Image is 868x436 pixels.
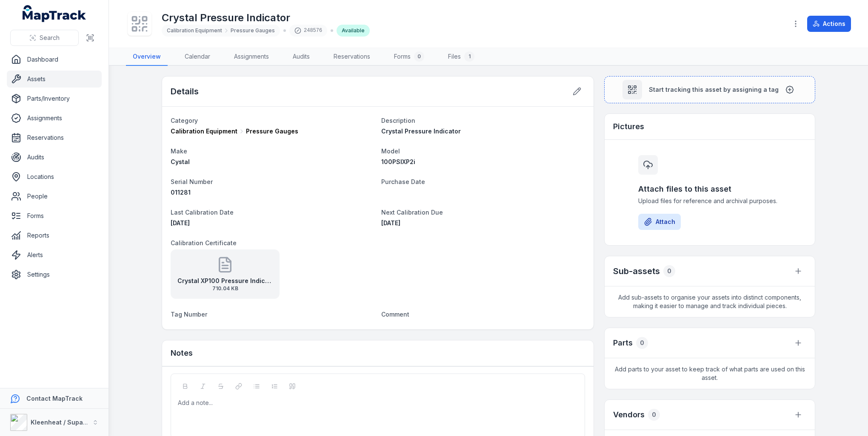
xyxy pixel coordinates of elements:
[663,265,675,277] div: 0
[638,214,681,230] button: Attach
[387,48,431,66] a: Forms0
[177,277,273,285] strong: Crystal XP100 Pressure Indicator - Copy
[381,178,425,185] span: Purchase Date
[40,34,60,42] span: Search
[171,239,237,246] span: Calibration Certificate
[171,147,187,155] span: Make
[162,11,370,25] h1: Crystal Pressure Indicator
[171,219,190,226] time: 30/08/2024, 12:00:00 am
[613,121,644,133] h3: Pictures
[381,117,415,124] span: Description
[7,51,102,68] a: Dashboard
[7,227,102,244] a: Reports
[381,219,400,226] span: [DATE]
[171,178,213,185] span: Serial Number
[171,347,193,359] h3: Notes
[464,51,474,62] div: 1
[227,48,276,66] a: Assignments
[289,25,327,37] div: 248576
[171,209,234,216] span: Last Calibration Date
[10,30,79,46] button: Search
[231,27,275,34] span: Pressure Gauges
[414,51,424,62] div: 0
[381,127,461,135] span: Crystal Pressure Indicator
[167,27,222,34] span: Calibration Equipment
[638,197,781,205] span: Upload files for reference and archival purposes.
[246,127,298,136] span: Pressure Gauges
[286,48,317,66] a: Audits
[178,48,217,66] a: Calendar
[327,48,377,66] a: Reservations
[177,285,273,292] span: 710.04 KB
[337,25,370,37] div: Available
[7,266,102,283] a: Settings
[7,90,102,107] a: Parts/Inventory
[31,419,94,426] strong: Kleenheat / Supagas
[613,409,645,421] h3: Vendors
[171,117,198,124] span: Category
[381,209,443,216] span: Next Calibration Due
[604,76,815,103] button: Start tracking this asset by assigning a tag
[381,158,415,165] span: 100PSIXP2i
[7,110,102,127] a: Assignments
[613,337,633,349] h3: Parts
[636,337,648,349] div: 0
[381,219,400,226] time: 30/08/2025, 12:00:00 am
[7,129,102,146] a: Reservations
[605,286,815,317] span: Add sub-assets to organise your assets into distinct components, making it easier to manage and t...
[171,311,207,318] span: Tag Number
[441,48,481,66] a: Files1
[126,48,168,66] a: Overview
[648,409,660,421] div: 0
[7,149,102,166] a: Audits
[26,395,83,402] strong: Contact MapTrack
[7,246,102,263] a: Alerts
[7,71,102,88] a: Assets
[381,311,409,318] span: Comment
[7,168,102,185] a: Locations
[381,147,400,155] span: Model
[605,358,815,389] span: Add parts to your asset to keep track of what parts are used on this asset.
[649,85,779,94] span: Start tracking this asset by assigning a tag
[171,189,191,196] span: 011281
[807,16,851,32] button: Actions
[7,207,102,224] a: Forms
[171,85,199,97] h2: Details
[638,183,781,195] h3: Attach files to this asset
[171,158,190,165] span: Cystal
[613,265,660,277] h2: Sub-assets
[23,5,86,22] a: MapTrack
[7,188,102,205] a: People
[171,127,237,136] span: Calibration Equipment
[171,219,190,226] span: [DATE]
